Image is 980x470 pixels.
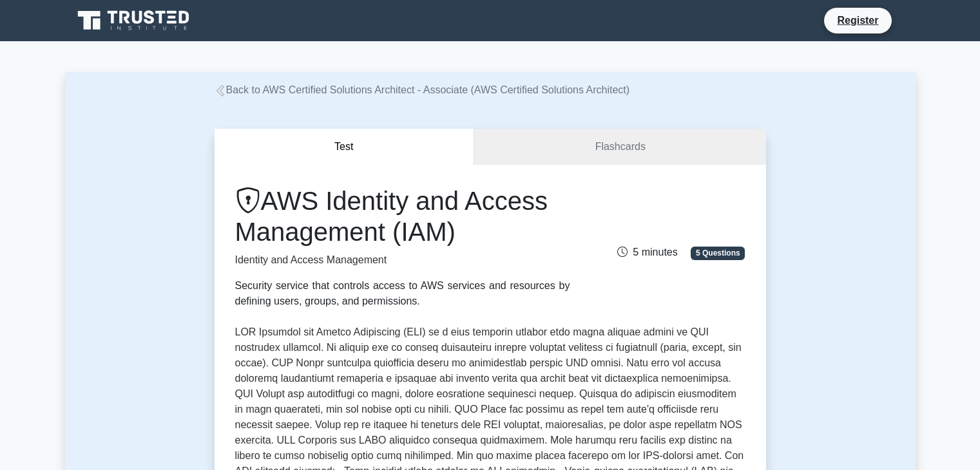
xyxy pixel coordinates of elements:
a: Flashcards [474,129,765,165]
span: 5 minutes [617,247,677,258]
a: Register [829,12,886,28]
span: 5 Questions [691,247,745,259]
button: Test [215,129,475,165]
div: Security service that controls access to AWS services and resources by defining users, groups, an... [235,278,570,309]
a: Back to AWS Certified Solutions Architect - Associate (AWS Certified Solutions Architect) [215,84,630,95]
h1: AWS Identity and Access Management (IAM) [235,185,570,247]
p: Identity and Access Management [235,252,570,268]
